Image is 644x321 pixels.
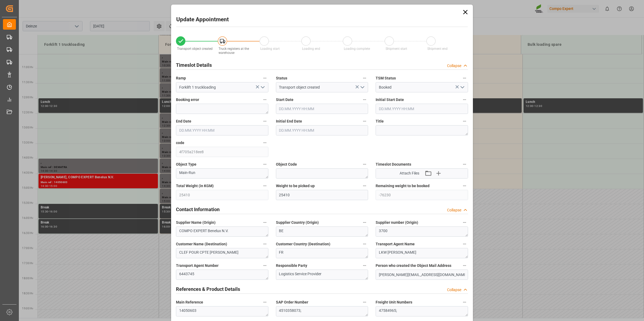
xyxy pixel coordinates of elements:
span: Ramp [176,75,186,81]
input: DD.MM.YYYY HH:MM [276,125,368,135]
textarea: 14050603 [176,306,268,316]
textarea: BE [276,226,368,237]
textarea: 47584965; [376,306,468,316]
button: TSM Status [461,75,468,82]
span: Transport Agent Name [376,241,415,247]
textarea: COMPO EXPERT Benelux N.V. [176,226,268,237]
button: Responsible Party [361,262,368,269]
button: Freight Unit Numbers [461,299,468,306]
span: Supplier Name (Origin) [176,220,216,225]
button: Total Weight (in KGM) [261,182,268,189]
button: Initial End Date [361,118,368,125]
div: Collapse [447,207,461,213]
button: Timeslot Documents [461,161,468,168]
span: Weight to be picked up [276,183,315,189]
h2: References & Product Details [176,285,240,293]
span: Supplier number (Origin) [376,220,418,225]
h2: Contact Information [176,206,220,213]
textarea: Logistics Service Provider [276,270,368,280]
span: TSM Status [376,75,396,81]
span: End Date [176,118,191,124]
input: Type to search/select [276,82,368,92]
textarea: 6443745 [176,270,268,280]
textarea: Main-Run [176,168,268,179]
button: Weight to be picked up [361,182,368,189]
button: Customer Country (Destination) [361,240,368,247]
textarea: CLEF POUR CPTE [PERSON_NAME] [176,248,268,258]
span: Shipment start [386,47,407,51]
button: End Date [261,118,268,125]
button: open menu [458,83,466,92]
button: Transport Agent Name [461,240,468,247]
span: Transport object created [177,47,213,51]
button: Title [461,118,468,125]
button: code [261,139,268,146]
button: Transport Agent Number [261,262,268,269]
h2: Timeslot Details [176,61,212,69]
span: Main Reference [176,299,203,305]
span: Remaining weight to be booked [376,183,430,189]
span: Truck registers at the warehouse [219,47,249,55]
button: Person who created the Object Mail Address [461,262,468,269]
span: Loading complete [344,47,370,51]
button: Object Type [261,161,268,168]
button: Remaining weight to be booked [461,182,468,189]
span: Customer Name (Destination) [176,241,227,247]
span: Timeslot Documents [376,162,411,167]
button: Start Date [361,96,368,103]
div: Collapse [447,63,461,69]
button: Supplier Name (Origin) [261,219,268,226]
input: Type to search/select [176,82,268,92]
span: Person who created the Object Mail Address [376,263,451,268]
textarea: FR [276,248,368,258]
span: Initial Start Date [376,97,404,103]
span: Object Code [276,162,297,167]
input: DD.MM.YYYY HH:MM [276,104,368,114]
button: open menu [358,83,366,92]
h2: Update Appointment [176,15,229,24]
button: Object Code [361,161,368,168]
button: Status [361,75,368,82]
button: Main Reference [261,299,268,306]
input: DD.MM.YYYY HH:MM [376,104,468,114]
span: Supplier Country (Origin) [276,220,319,225]
span: Attach Files [400,170,419,176]
span: Start Date [276,97,293,103]
span: Loading start [260,47,280,51]
span: Booking error [176,97,199,103]
button: SAP Order Number [361,299,368,306]
button: Supplier number (Origin) [461,219,468,226]
span: code [176,140,184,146]
span: Responsible Party [276,263,307,268]
button: Initial Start Date [461,96,468,103]
button: open menu [258,83,266,92]
span: Customer Country (Destination) [276,241,330,247]
button: Supplier Country (Origin) [361,219,368,226]
button: Booking error [261,96,268,103]
span: Status [276,75,287,81]
span: Shipment end [427,47,448,51]
span: SAP Order Number [276,299,308,305]
textarea: LKW [PERSON_NAME] [376,248,468,258]
textarea: 4510358073; [276,306,368,316]
span: Total Weight (in KGM) [176,183,214,189]
span: Transport Agent Number [176,263,219,268]
span: Title [376,118,384,124]
button: Ramp [261,75,268,82]
span: Loading end [302,47,320,51]
span: Object Type [176,162,196,167]
span: Freight Unit Numbers [376,299,412,305]
button: Customer Name (Destination) [261,240,268,247]
div: Collapse [447,287,461,293]
span: Initial End Date [276,118,302,124]
input: DD.MM.YYYY HH:MM [176,125,268,135]
textarea: 3700 [376,226,468,237]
